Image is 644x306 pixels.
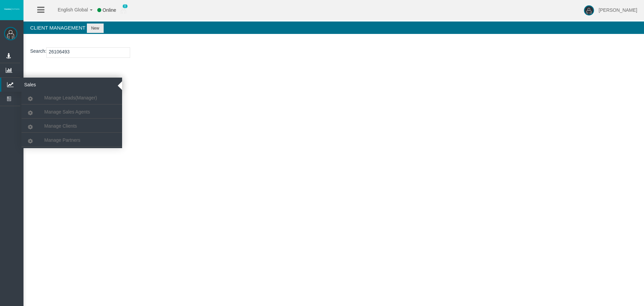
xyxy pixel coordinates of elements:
img: user_small.png [121,7,126,14]
label: Search [30,47,45,55]
span: Manage Partners [44,137,80,143]
a: Manage Clients [21,120,122,132]
span: Sales [19,78,85,92]
a: Sales [1,78,122,92]
span: 0 [122,4,128,8]
span: English Global [49,7,88,12]
span: Online [103,7,116,13]
span: Manage Sales Agents [44,109,90,115]
span: [PERSON_NAME] [599,7,637,13]
p: : [30,47,637,58]
img: user-image [584,5,594,15]
a: Manage Partners [21,134,122,146]
span: Manage Leads(Manager) [44,95,97,100]
a: Manage Sales Agents [21,106,122,118]
img: logo.svg [3,8,20,10]
span: Manage Clients [44,123,77,129]
button: New [87,24,104,33]
a: Manage Leads(Manager) [21,92,122,104]
span: Client Management [30,25,85,31]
